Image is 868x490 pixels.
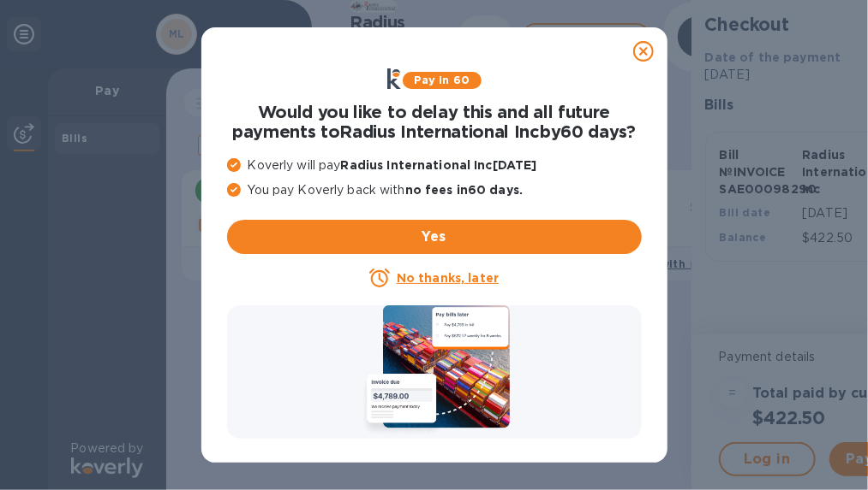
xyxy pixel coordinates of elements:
[227,156,642,174] p: Koverly will pay
[227,103,642,143] h1: Would you like to delay this and all future payments to Radius International Inc by 60 days ?
[405,183,523,197] b: no fees in 60 days .
[341,158,537,172] b: Radius International Inc [DATE]
[227,220,642,254] button: Yes
[397,271,499,285] u: No thanks, later
[414,74,470,86] b: Pay in 60
[227,181,642,199] p: You pay Koverly back with
[241,227,628,247] span: Yes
